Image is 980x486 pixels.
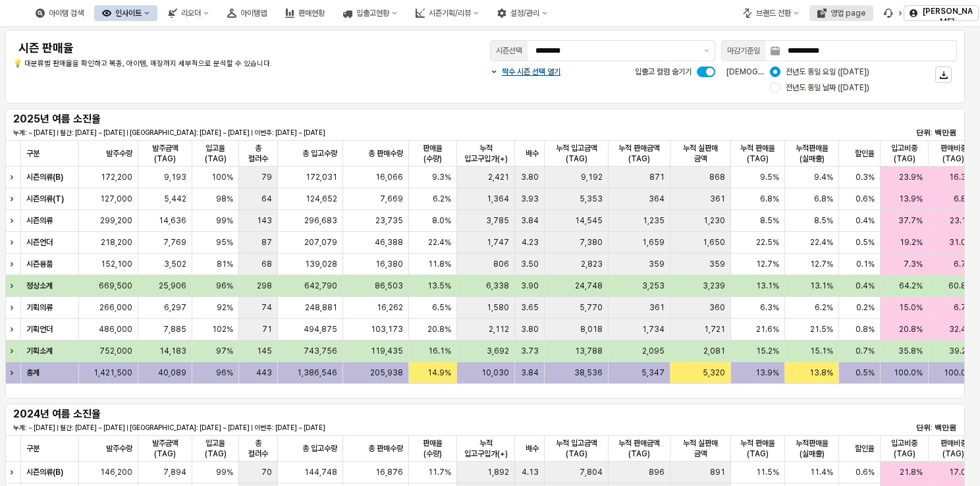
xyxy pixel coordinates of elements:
strong: 기획소계 [26,346,53,356]
span: 752,000 [99,346,132,356]
span: 806 [493,259,509,269]
button: 판매현황 [277,5,333,21]
span: 배수 [526,148,539,159]
span: 13,788 [575,346,603,356]
span: 총 판매수량 [368,148,403,159]
span: 1,734 [642,324,665,335]
span: 64.2% [899,281,923,291]
span: 21.6% [756,324,779,335]
button: 인사이트 [94,5,157,21]
span: 5,347 [641,367,665,378]
span: 누적 입고구입가(+) [462,143,510,164]
span: 16,262 [377,302,403,313]
span: [DEMOGRAPHIC_DATA] 기준: [726,67,832,76]
span: 3,785 [486,215,509,226]
div: 인사이트 [115,9,142,18]
span: 6.8% [760,194,779,204]
div: 버그 제보 및 기능 개선 요청 [876,5,909,21]
span: 6,297 [164,302,186,313]
span: 3.84 [521,367,539,378]
p: 누계: ~ [DATE] | 월간: [DATE] ~ [DATE] | [GEOGRAPHIC_DATA]: [DATE] ~ [DATE] | 이번주: [DATE] ~ [DATE] [13,423,642,433]
span: 21.8% [900,467,923,477]
span: 6.5% [432,302,451,313]
strong: 시즌의류(T) [26,194,64,203]
span: 81% [217,259,233,269]
span: 743,756 [304,346,337,356]
span: 359 [649,259,665,269]
button: 영업 page [809,5,873,21]
span: 669,500 [99,281,132,291]
span: 12.7% [756,259,779,269]
span: 31.0% [949,237,973,248]
span: 20.8% [427,324,451,335]
span: 86,503 [375,281,403,291]
span: 16.1% [428,346,451,356]
span: 7,669 [380,194,403,204]
span: 1,747 [487,237,509,248]
div: 영업 page [830,9,865,18]
span: 1,892 [487,467,509,477]
span: 10,030 [481,367,509,378]
span: 3.73 [521,346,539,356]
span: 누적 판매율(TAG) [736,438,779,459]
span: 7,769 [163,237,186,248]
div: 아이템 검색 [49,9,84,18]
div: 시즌선택 [496,44,522,57]
span: 13.1% [756,281,779,291]
span: 145 [257,346,272,356]
span: 0.2% [856,302,875,313]
span: 9.4% [814,172,833,182]
span: 3.80 [521,172,539,182]
strong: 시즌의류(B) [26,468,63,477]
span: 15.1% [810,346,833,356]
span: 95% [216,237,233,248]
span: 3,253 [642,281,665,291]
span: 99% [216,467,233,477]
button: 짝수 시즌 선택 열기 [490,67,560,77]
span: 98% [216,194,233,204]
span: 12.7% [810,259,833,269]
span: 7,885 [163,324,186,335]
span: 누적판매율(실매출) [790,143,833,164]
button: 아이템맵 [219,5,275,21]
span: 22.5% [756,237,779,248]
span: 127,000 [100,194,132,204]
span: 360 [709,302,725,313]
strong: 정상소계 [26,281,53,290]
span: 35.8% [898,346,923,356]
div: 설정/관리 [510,9,539,18]
p: 짝수 시즌 선택 열기 [502,67,560,77]
span: 5,353 [580,194,603,204]
span: 할인율 [855,443,875,454]
h5: 2025년 여름 소진율 [13,113,171,126]
span: 74 [261,302,272,313]
span: 누적 입고구입가(+) [462,438,510,459]
span: 1,364 [487,194,509,204]
span: 32.4% [949,324,973,335]
div: Expand row [5,254,22,275]
span: 누적 실판매 금액 [676,143,725,164]
span: 입고율(TAG) [198,143,233,164]
span: 3.50 [521,259,539,269]
span: 40,089 [158,367,186,378]
div: 입출고현황 [356,9,389,18]
span: 207,079 [304,237,337,248]
span: 22.4% [810,237,833,248]
span: 구분 [26,148,40,159]
span: 5,770 [580,302,603,313]
span: 3,692 [487,346,509,356]
span: 15.0% [899,302,923,313]
div: Expand row [5,340,22,362]
span: 172,200 [101,172,132,182]
span: 494,875 [304,324,337,335]
div: 설정/관리 [489,5,555,21]
span: 79 [261,172,272,182]
strong: 기획언더 [26,325,53,334]
span: 7.3% [904,259,923,269]
div: Expand row [5,167,22,188]
span: 5,320 [703,367,725,378]
span: 배수 [526,443,539,454]
div: Expand row [5,275,22,296]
